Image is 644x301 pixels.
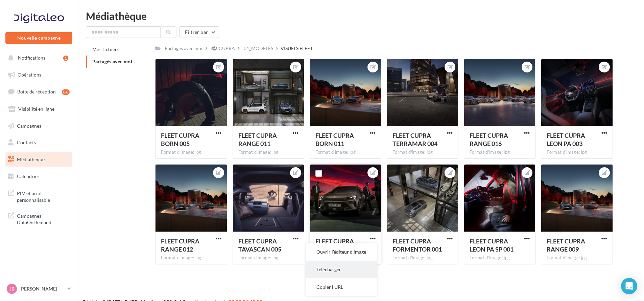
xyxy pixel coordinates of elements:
[4,152,74,167] a: Médiathèque
[18,72,41,78] span: Opérations
[63,56,68,61] div: 1
[470,237,514,253] span: FLEET CUPRA LEON PA SP 001
[179,26,219,38] button: Filtrer par
[4,51,71,65] button: Notifications 1
[17,156,45,162] span: Médiathèque
[5,32,72,44] button: Nouvelle campagne
[281,45,313,52] div: VISUELS FLEET
[165,45,202,52] div: Partagés avec moi
[5,282,72,295] a: JB [PERSON_NAME]
[392,132,437,147] span: FLEET CUPRA TERRAMAR 004
[238,255,299,261] div: Format d'image: jpg
[470,149,530,155] div: Format d'image: jpg
[238,132,277,147] span: FLEET CUPRA RANGE 011
[20,285,65,292] p: [PERSON_NAME]
[17,89,56,94] span: Boîte de réception
[4,169,74,184] a: Calendrier
[238,149,299,155] div: Format d'image: jpg
[4,209,74,229] a: Campagnes DataOnDemand
[470,255,530,261] div: Format d'image: jpg
[306,261,377,278] button: Télécharger
[547,132,585,147] span: FLEET CUPRA LEON PA 003
[547,149,607,155] div: Format d'image: jpg
[4,186,74,206] a: PLV et print personnalisable
[62,89,70,95] div: 86
[17,173,40,179] span: Calendrier
[315,149,376,155] div: Format d'image: jpg
[238,237,281,253] span: FLEET CUPRA TAVASCAN 005
[161,149,221,155] div: Format d'image: jpg
[4,84,74,99] a: Boîte de réception86
[92,59,132,64] span: Partagés avec moi
[161,237,199,253] span: FLEET CUPRA RANGE 012
[219,45,235,52] div: CUPRA
[161,132,199,147] span: FLEET CUPRA BORN 005
[392,237,442,253] span: FLEET CUPRA FORMENTOR 001
[4,68,74,82] a: Opérations
[244,45,273,52] div: 01_MODELES
[4,119,74,133] a: Campagnes
[306,278,377,296] button: Copier l'URL
[315,132,354,147] span: FLEET CUPRA BORN 011
[86,11,636,21] div: Médiathèque
[4,135,74,150] a: Contacts
[18,55,45,61] span: Notifications
[4,102,74,116] a: Visibilité en ligne
[470,132,508,147] span: FLEET CUPRA RANGE 016
[315,237,363,253] span: FLEET CUPRA FORMENTOR PA 004
[547,237,585,253] span: FLEET CUPRA RANGE 009
[17,123,41,128] span: Campagnes
[17,139,36,145] span: Contacts
[17,211,70,226] span: Campagnes DataOnDemand
[9,285,15,292] span: JB
[306,243,377,261] button: Ouvrir l'éditeur d'image
[17,189,70,203] span: PLV et print personnalisable
[92,46,119,52] span: Mes fichiers
[621,278,637,294] div: Open Intercom Messenger
[547,255,607,261] div: Format d'image: jpg
[392,255,453,261] div: Format d'image: jpg
[161,255,221,261] div: Format d'image: jpg
[392,149,453,155] div: Format d'image: jpg
[18,106,54,112] span: Visibilité en ligne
